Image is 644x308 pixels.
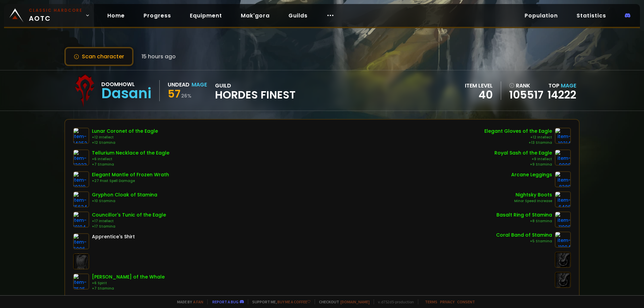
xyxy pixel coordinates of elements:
a: Privacy [440,299,454,304]
span: Mage [561,82,576,89]
a: Mak'gora [235,9,275,22]
img: item-11994 [555,232,571,248]
div: +12 Intellect [92,135,158,140]
div: Dasani [101,88,151,99]
div: item level [465,81,493,90]
div: guild [215,81,296,100]
a: [DOMAIN_NAME] [340,299,370,304]
a: Home [102,9,130,22]
div: +10 Stamina [92,198,157,204]
span: Hordes Finest [215,90,296,100]
span: Made by [173,299,203,304]
button: Scan character [64,47,133,66]
div: Elegant Gloves of the Eagle [484,128,552,135]
div: Basalt Ring of Stamina [496,211,552,219]
div: +17 Stamina [92,224,166,229]
div: +12 Intellect [484,135,552,140]
img: item-14252 [73,128,89,144]
span: Checkout [315,299,370,304]
div: +8 Stamina [496,219,552,224]
a: Report a bug [212,299,238,304]
a: 105517 [509,90,543,100]
a: Statistics [571,9,611,22]
div: Arcane Leggings [511,171,552,178]
div: [PERSON_NAME] of the Whale [92,273,165,281]
small: 26 % [181,93,192,99]
div: +7 Stamina [92,286,165,291]
div: Tellurium Necklace of the Eagle [92,149,169,157]
div: Doomhowl [101,80,151,88]
div: +9 Intellect [494,157,552,162]
div: Lunar Coronet of the Eagle [92,128,158,135]
a: a fan [193,299,203,304]
a: Classic HardcoreAOTC [4,4,94,27]
div: Councillor's Tunic of the Eagle [92,211,166,219]
div: +5 Stamina [496,239,552,244]
a: Equipment [184,9,227,22]
small: Classic Hardcore [29,7,83,13]
span: Support me, [248,299,311,304]
img: item-10104 [73,211,89,228]
img: item-12023 [73,149,89,166]
img: item-6096 [73,233,89,249]
span: 15 hours ago [142,52,176,61]
div: Minor Speed Increase [514,198,552,204]
div: +6 Intellect [92,157,169,162]
img: item-7525 [73,273,89,290]
div: +12 Stamina [92,140,158,145]
div: Gryphon Cloak of Stamina [92,191,157,198]
img: item-11996 [555,211,571,228]
a: Buy me a coffee [277,299,311,304]
div: +27 Frost Spell Damage [92,178,169,184]
div: Nightsky Boots [514,191,552,198]
a: Consent [457,299,475,304]
div: Mage [192,80,207,89]
img: item-6406 [555,191,571,207]
div: Apprentice's Shirt [92,233,135,240]
span: AOTC [29,7,83,23]
div: rank [509,81,543,90]
img: item-10210 [73,171,89,187]
div: 40 [465,90,493,100]
a: Terms [425,299,437,304]
a: 14222 [547,87,576,102]
img: item-9906 [555,149,571,166]
div: Top [547,81,576,90]
img: item-10214 [555,128,571,144]
div: Elegant Mantle of Frozen Wrath [92,171,169,178]
div: +7 Stamina [92,162,169,167]
a: Population [519,9,563,22]
div: Undead [168,80,190,89]
div: Royal Sash of the Eagle [494,149,552,157]
div: Coral Band of Stamina [496,232,552,239]
div: +17 Intellect [92,219,166,224]
span: 57 [168,86,180,101]
div: +9 Stamina [494,162,552,167]
a: Guilds [283,9,313,22]
a: Progress [138,9,176,22]
div: +13 Stamina [484,140,552,145]
img: item-8289 [555,171,571,187]
img: item-15624 [73,191,89,207]
span: v. d752d5 - production [374,299,414,304]
div: +6 Spirit [92,281,165,286]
